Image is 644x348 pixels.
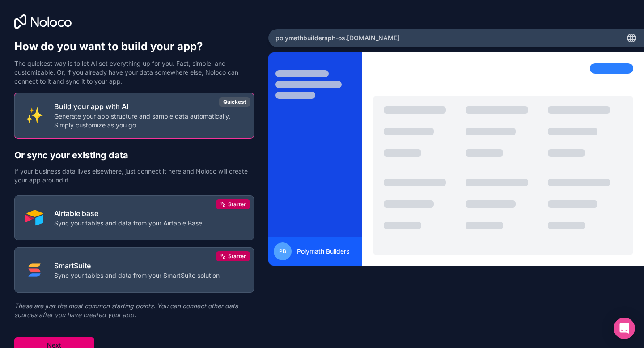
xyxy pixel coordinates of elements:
[54,208,202,219] p: Airtable base
[54,219,202,228] p: Sync your tables and data from your Airtable Base
[14,301,254,319] p: These are just the most common starting points. You can connect other data sources after you have...
[54,101,243,112] p: Build your app with AI
[14,247,254,293] button: SMART_SUITESmartSuiteSync your tables and data from your SmartSuite solutionStarter
[279,248,286,255] span: PB
[14,39,254,54] h1: How do you want to build your app?
[54,271,220,280] p: Sync your tables and data from your SmartSuite solution
[297,247,349,256] span: Polymath Builders
[54,112,243,130] p: Generate your app structure and sample data automatically. Simply customize as you go.
[228,201,246,208] span: Starter
[228,253,246,260] span: Starter
[14,93,254,138] button: INTERNAL_WITH_AIBuild your app with AIGenerate your app structure and sample data automatically. ...
[219,97,250,107] div: Quickest
[54,260,220,271] p: SmartSuite
[14,59,254,86] p: The quickest way is to let AI set everything up for you. Fast, simple, and customizable. Or, if y...
[275,34,399,42] span: polymathbuildersph-os .[DOMAIN_NAME]
[14,195,254,241] button: AIRTABLEAirtable baseSync your tables and data from your Airtable BaseStarter
[25,261,43,279] img: SMART_SUITE
[614,318,635,339] div: Open Intercom Messenger
[25,209,43,227] img: AIRTABLE
[14,149,254,161] h2: Or sync your existing data
[14,167,254,185] p: If your business data lives elsewhere, just connect it here and Noloco will create your app aroun...
[25,106,43,124] img: INTERNAL_WITH_AI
